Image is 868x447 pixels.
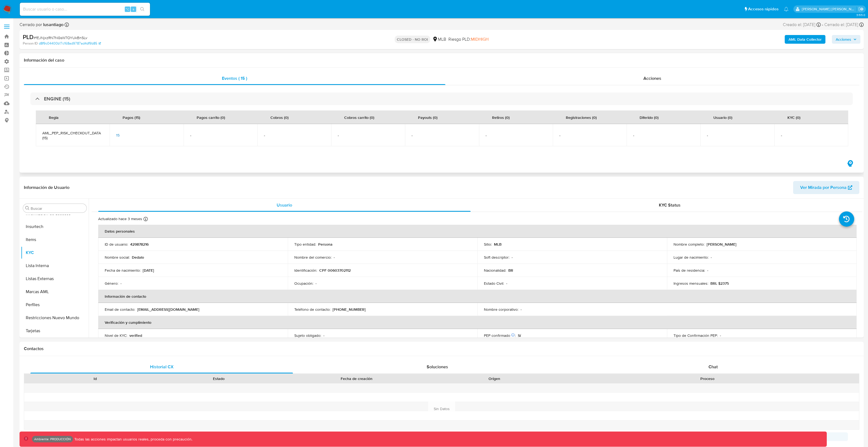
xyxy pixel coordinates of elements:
span: - [822,22,823,28]
span: KYC Status [659,202,681,208]
p: Nacionalidad : [484,268,506,273]
p: esteban.salas@mercadolibre.com.co [802,7,857,12]
span: Soluciones [427,364,448,370]
span: Accesos rápidos [748,6,778,12]
p: Nombre social : [105,255,130,260]
p: BRL $2375 [710,281,729,286]
span: # fEJNjxzRN7NGsW7OYUkBnSLv [34,35,87,40]
p: MLB [494,242,502,247]
p: [EMAIL_ADDRESS][DOMAIN_NAME] [137,307,199,312]
span: - [781,133,842,138]
div: Registraciones (0) [559,111,603,124]
p: - [315,281,317,286]
p: Soft descriptor : [484,255,509,260]
span: Ver Mirada por Persona [800,181,847,194]
th: Información de contacto [98,290,857,303]
span: 15 [116,132,120,138]
p: - [707,268,708,273]
p: Nombre corporativo : [484,307,518,312]
div: KYC (0) [781,111,807,124]
span: s [133,7,134,12]
div: MLB [432,36,446,42]
p: BR [508,268,513,273]
span: Acciones [836,35,851,44]
p: Género : [105,281,118,286]
input: Buscar [31,206,84,211]
p: [PERSON_NAME] [707,242,736,247]
div: Origen [436,376,552,381]
p: Ocupación : [294,281,313,286]
th: Verificación y cumplimiento [98,316,857,329]
button: AML Data Collector [785,35,825,44]
div: Regla [42,111,65,124]
p: CLOSED - NO ROI [395,36,430,43]
a: Notificaciones [784,7,789,11]
div: Retiros (0) [486,111,516,124]
p: Sujeto obligado : [294,333,321,338]
div: ENGINE (15) [30,93,853,105]
h3: ENGINE (15) [44,96,70,102]
span: Eventos ( 15 ) [222,75,247,81]
p: Tipo de Confirmación PEP : [674,333,718,338]
div: Pagos carrito (0) [190,111,232,124]
button: Listas Externas [21,272,89,285]
p: - [521,307,522,312]
p: Email de contacto : [105,307,135,312]
p: Dedalo [132,255,144,260]
span: Acciones [643,75,661,81]
div: Id [37,376,153,381]
p: - [720,333,721,338]
div: Pagos (15) [116,111,147,124]
p: [DATE] [143,268,154,273]
span: Usuario [277,202,292,208]
b: Person ID [23,41,38,46]
div: Proceso [560,376,855,381]
p: Sí [518,333,521,338]
p: [PHONE_NUMBER] [333,307,366,312]
span: - [486,133,546,138]
p: Todas las acciones impactan usuarios reales, proceda con precaución. [73,437,192,442]
a: d8f9c04400b17c168ad9787ad4df9b85 [39,41,101,46]
span: - [411,133,472,138]
p: verified [129,333,142,338]
p: ID de usuario : [105,242,128,247]
b: AML Data Collector [789,35,822,44]
p: - [120,281,122,286]
div: Diferido (0) [633,111,665,124]
p: - [711,255,712,260]
p: Nombre completo : [674,242,704,247]
button: Acciones [832,35,860,44]
p: - [334,255,335,260]
button: Buscar [25,206,30,210]
p: Nivel de KYC : [105,333,127,338]
span: - [190,133,251,138]
span: Riesgo PLD: [448,36,489,42]
div: Cobros (0) [264,111,295,124]
div: Payouts (0) [411,111,444,124]
span: - [559,133,620,138]
th: Datos personales [98,225,857,238]
button: Items [21,233,89,246]
p: Persona [318,242,333,247]
button: Insurtech [21,220,89,233]
span: - [707,133,768,138]
button: Restricciones Nuevo Mundo [21,311,89,324]
b: PLD [23,33,34,41]
h1: Contactos [24,346,859,351]
p: CPF 00603702112 [319,268,351,273]
button: KYC [21,246,89,259]
p: Estado Civil : [484,281,504,286]
span: Historial CX [150,364,174,370]
p: Teléfono de contacto : [294,307,330,312]
button: Ver Mirada por Persona [793,181,859,194]
p: Sitio : [484,242,492,247]
a: Salir [858,6,864,12]
p: Fecha de nacimiento : [105,268,141,273]
div: Creado el: [DATE] [783,22,821,28]
button: Perfiles [21,298,89,311]
p: Ambiente: PRODUCCIÓN [34,438,71,440]
div: Usuario (0) [707,111,739,124]
span: ⌥ [125,7,129,12]
b: lusantiago [42,21,63,28]
p: Lugar de nacimiento : [674,255,709,260]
